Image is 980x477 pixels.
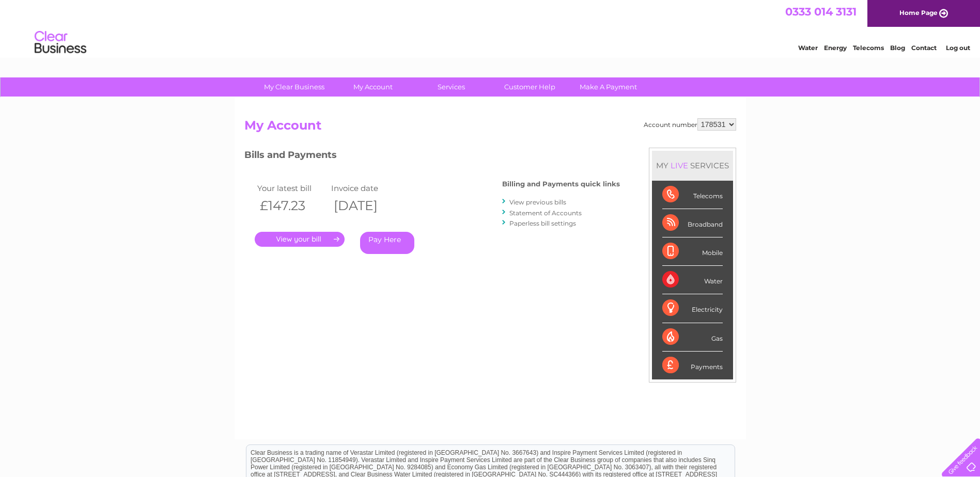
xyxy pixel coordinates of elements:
[255,195,329,216] th: £147.23
[255,181,329,195] td: Your latest bill
[329,181,403,195] td: Invoice date
[330,77,415,97] a: My Account
[487,77,572,97] a: Customer Help
[652,151,733,180] div: MY SERVICES
[662,323,723,352] div: Gas
[329,195,403,216] th: [DATE]
[662,294,723,323] div: Electricity
[911,44,937,52] a: Contact
[644,118,736,131] div: Account number
[785,5,857,18] a: 0333 014 3131
[509,198,566,206] a: View previous bills
[244,148,620,166] h3: Bills and Payments
[509,219,576,227] a: Paperless bill settings
[244,118,736,138] h2: My Account
[502,180,620,188] h4: Billing and Payments quick links
[662,352,723,379] div: Payments
[409,77,494,97] a: Services
[509,209,582,217] a: Statement of Accounts
[824,44,847,52] a: Energy
[662,237,723,266] div: Mobile
[662,266,723,294] div: Water
[662,209,723,237] div: Broadband
[360,232,414,254] a: Pay Here
[853,44,884,52] a: Telecoms
[946,44,970,52] a: Log out
[34,27,87,58] img: logo.png
[662,181,723,209] div: Telecoms
[255,232,345,247] a: .
[798,44,818,52] a: Water
[252,77,337,97] a: My Clear Business
[246,6,735,50] div: Clear Business is a trading name of Verastar Limited (registered in [GEOGRAPHIC_DATA] No. 3667643...
[566,77,651,97] a: Make A Payment
[890,44,905,52] a: Blog
[668,161,690,170] div: LIVE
